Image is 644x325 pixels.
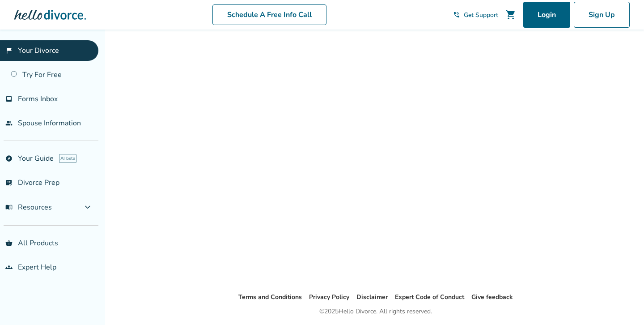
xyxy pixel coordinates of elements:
a: Schedule A Free Info Call [212,4,326,25]
span: explore [5,155,13,162]
span: list_alt_check [5,179,13,186]
a: phone_in_talkGet Support [453,11,498,19]
span: people [5,120,13,127]
span: menu_book [5,204,13,211]
li: Disclaimer [356,292,388,303]
span: expand_more [82,202,93,213]
a: Expert Code of Conduct [395,293,464,301]
a: Terms and Conditions [238,293,302,301]
span: inbox [5,95,13,103]
a: Login [523,2,570,28]
li: Give feedback [471,292,513,303]
span: shopping_cart [505,9,516,20]
div: © 2025 Hello Divorce. All rights reserved. [319,306,432,317]
span: groups [5,264,13,271]
span: flag_2 [5,47,13,54]
span: phone_in_talk [453,11,460,18]
a: Privacy Policy [309,293,349,301]
span: Get Support [464,11,498,19]
span: shopping_basket [5,239,13,247]
a: Sign Up [574,2,630,28]
span: Resources [5,202,52,212]
span: Forms Inbox [18,94,58,104]
span: AI beta [59,154,76,163]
